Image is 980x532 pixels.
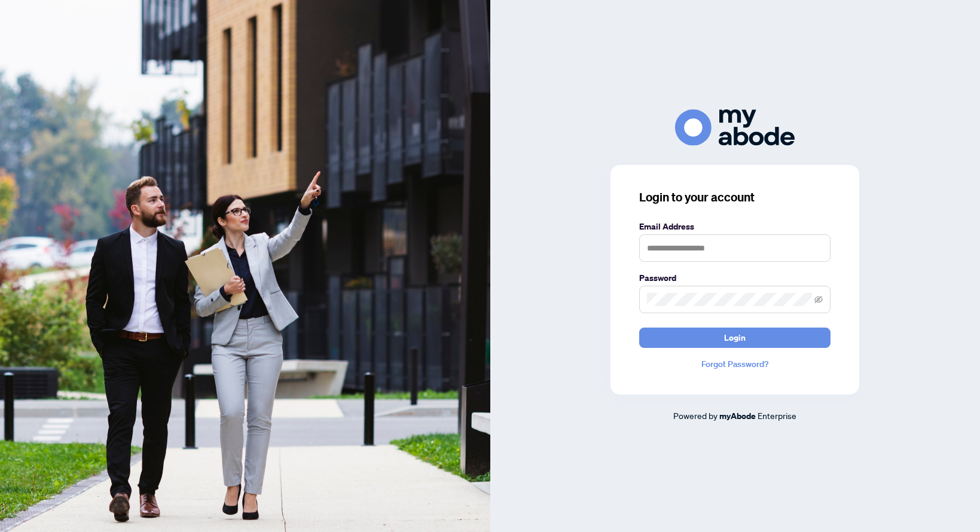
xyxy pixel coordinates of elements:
[814,295,823,304] span: eye-invisible
[719,409,756,423] a: myAbode
[639,271,831,285] label: Password
[673,410,718,421] span: Powered by
[724,328,746,347] span: Login
[675,109,795,146] img: ma-logo
[758,410,796,421] span: Enterprise
[639,357,831,371] a: Forgot Password?
[639,328,831,348] button: Login
[639,220,831,233] label: Email Address
[639,189,831,206] h3: Login to your account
